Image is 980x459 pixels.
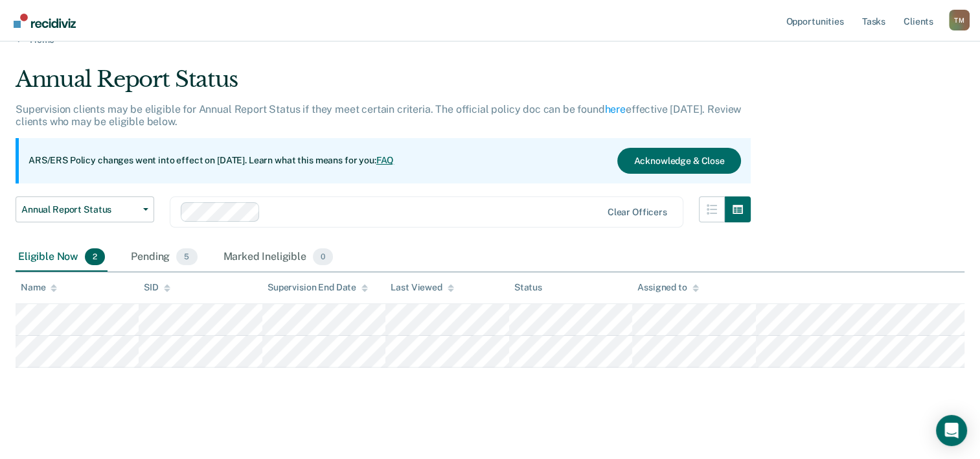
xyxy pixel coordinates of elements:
a: here [605,103,626,115]
p: ARS/ERS Policy changes went into effect on [DATE]. Learn what this means for you: [28,154,394,167]
div: Pending5 [128,243,199,272]
div: Open Intercom Messenger [936,415,967,446]
button: Profile dropdown button [949,10,970,30]
span: Annual Report Status [21,204,138,215]
span: 0 [313,248,333,265]
p: Supervision clients may be eligible for Annual Report Status if they meet certain criteria. The o... [16,103,741,128]
div: T M [949,10,970,30]
div: Name [21,282,57,293]
div: Annual Report Status [16,66,751,103]
div: Last Viewed [391,282,453,293]
div: Assigned to [637,282,698,293]
div: SID [144,282,170,293]
div: Eligible Now2 [16,243,108,272]
img: Recidiviz [14,14,76,28]
span: 5 [176,248,197,265]
button: Annual Report Status [16,196,154,222]
a: FAQ [376,155,394,165]
div: Supervision End Date [268,282,368,293]
button: Acknowledge & Close [617,148,740,174]
span: 2 [85,248,105,265]
div: Status [514,282,542,293]
div: Marked Ineligible0 [221,243,336,272]
div: Clear officers [608,207,667,218]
